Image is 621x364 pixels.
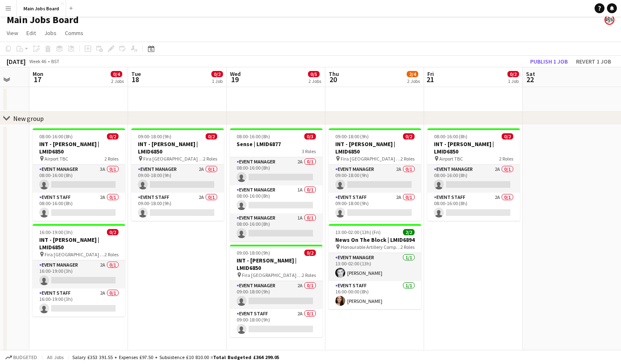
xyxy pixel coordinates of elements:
span: 0/2 [507,71,519,77]
span: 0/2 [107,133,119,139]
app-card-role: Event Manager2A0/108:00-16:00 (8h) [230,157,322,185]
app-job-card: 08:00-16:00 (8h)0/2INT - [PERSON_NAME] | LMID6850 Airport TBC2 RolesEvent Manager3A0/108:00-16:00... [33,128,125,221]
span: 0/2 [502,133,513,139]
span: Jobs [44,29,57,37]
span: 0/2 [304,250,316,256]
span: 2 Roles [302,272,316,278]
span: 16:00-19:00 (3h) [39,229,73,235]
h3: INT - [PERSON_NAME] | LMID6850 [329,140,421,155]
span: Tue [131,70,141,78]
span: Mon [33,70,43,78]
div: 1 Job [212,78,223,84]
span: 09:00-18:00 (9h) [138,133,171,139]
app-card-role: Event Staff1/116:00-00:00 (8h)[PERSON_NAME] [329,281,421,309]
div: 2 Jobs [308,78,321,84]
span: 09:00-18:00 (9h) [237,250,270,256]
span: All jobs [45,354,65,360]
span: 19 [229,75,241,84]
span: Fira [GEOGRAPHIC_DATA] Gran Via [45,251,104,258]
app-job-card: 09:00-18:00 (9h)0/2INT - [PERSON_NAME] | LMID6850 Fira [GEOGRAPHIC_DATA] Gran Via2 RolesEvent Man... [131,128,224,221]
span: Comms [65,29,83,37]
app-job-card: 08:00-16:00 (8h)0/3Sense | LMID68773 RolesEvent Manager2A0/108:00-16:00 (8h) Event Manager1A0/108... [230,128,322,241]
span: Sat [526,70,535,78]
span: 2/2 [403,229,415,235]
div: 2 Jobs [111,78,124,84]
h3: INT - [PERSON_NAME] | LMID6850 [33,236,125,251]
span: 0/5 [308,71,320,77]
span: 2 Roles [401,156,415,162]
a: Jobs [41,28,60,38]
app-job-card: 09:00-18:00 (9h)0/2INT - [PERSON_NAME] | LMID6850 Fira [GEOGRAPHIC_DATA] Gran Via2 RolesEvent Man... [230,245,322,337]
app-job-card: 13:00-02:00 (13h) (Fri)2/2News On The Block | LMID6894 Honourable Artillery Company2 RolesEvent M... [329,224,421,309]
span: 2 Roles [499,156,513,162]
span: Budgeted [13,355,37,360]
app-job-card: 16:00-19:00 (3h)0/2INT - [PERSON_NAME] | LMID6850 Fira [GEOGRAPHIC_DATA] Gran Via2 RolesEvent Man... [33,224,125,317]
h3: Sense | LMID6877 [230,140,322,148]
span: 2 Roles [203,156,217,162]
span: Fira [GEOGRAPHIC_DATA] Gran Via [341,156,401,162]
app-card-role: Event Manager1A0/108:00-16:00 (8h) [230,185,322,213]
app-card-role: Event Staff2A0/108:00-16:00 (8h) [33,193,125,221]
a: View [3,28,21,38]
h3: INT - [PERSON_NAME] | LMID6850 [427,140,520,155]
span: 20 [327,75,339,84]
div: [DATE] [7,57,26,66]
span: 0/2 [211,71,223,77]
span: Week 46 [27,58,48,64]
span: 0/4 [111,71,122,77]
span: 17 [31,75,43,84]
span: 0/2 [206,133,217,139]
app-card-role: Event Staff2A0/116:00-19:00 (3h) [33,288,125,317]
span: 09:00-18:00 (9h) [335,133,369,139]
span: 08:00-16:00 (8h) [434,133,467,139]
app-card-role: Event Staff2A0/109:00-18:00 (9h) [230,309,322,337]
span: 21 [426,75,434,84]
app-card-role: Event Manager2A0/109:00-18:00 (9h) [131,165,224,193]
span: 2/4 [407,71,418,77]
span: 2 Roles [104,156,119,162]
span: Honourable Artillery Company [341,244,401,250]
span: View [7,29,18,37]
span: Fira [GEOGRAPHIC_DATA] Gran Via [143,156,203,162]
span: Airport TBC [439,156,463,162]
app-card-role: Event Manager2A0/109:00-18:00 (9h) [230,281,322,309]
h3: News On The Block | LMID6894 [329,236,421,243]
div: Salary £353 391.55 + Expenses £97.50 + Subsistence £10 810.00 = [72,354,279,360]
div: 2 Jobs [407,78,420,84]
h3: INT - [PERSON_NAME] | LMID6850 [131,140,224,155]
app-card-role: Event Manager2A0/109:00-18:00 (9h) [329,165,421,193]
span: 0/2 [107,229,119,235]
span: 08:00-16:00 (8h) [237,133,270,139]
app-job-card: 08:00-16:00 (8h)0/2INT - [PERSON_NAME] | LMID6850 Airport TBC2 RolesEvent Manager2A0/108:00-16:00... [427,128,520,221]
a: Edit [23,28,39,38]
h3: INT - [PERSON_NAME] | LMID6850 [33,140,125,155]
span: Fri [427,70,434,78]
span: Total Budgeted £364 299.05 [213,354,279,360]
span: Thu [329,70,339,78]
app-card-role: Event Manager2A0/108:00-16:00 (8h) [427,165,520,193]
span: 18 [130,75,141,84]
a: Comms [62,28,87,38]
span: Airport TBC [45,156,68,162]
span: Edit [26,29,36,37]
button: Publish 1 job [527,56,571,67]
app-job-card: 09:00-18:00 (9h)0/2INT - [PERSON_NAME] | LMID6850 Fira [GEOGRAPHIC_DATA] Gran Via2 RolesEvent Man... [329,128,421,221]
span: 3 Roles [302,148,316,154]
span: 08:00-16:00 (8h) [39,133,73,139]
button: Main Jobs Board [17,0,66,17]
app-card-role: Event Manager3A0/108:00-16:00 (8h) [33,165,125,193]
app-card-role: Event Staff2A0/109:00-18:00 (9h) [329,193,421,221]
app-card-role: Event Manager1A0/108:00-16:00 (8h) [230,213,322,241]
span: 0/2 [403,133,415,139]
span: 22 [525,75,535,84]
h3: INT - [PERSON_NAME] | LMID6850 [230,257,322,272]
div: 1 Job [508,78,519,84]
app-card-role: Event Staff2A0/109:00-18:00 (9h) [131,193,224,221]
